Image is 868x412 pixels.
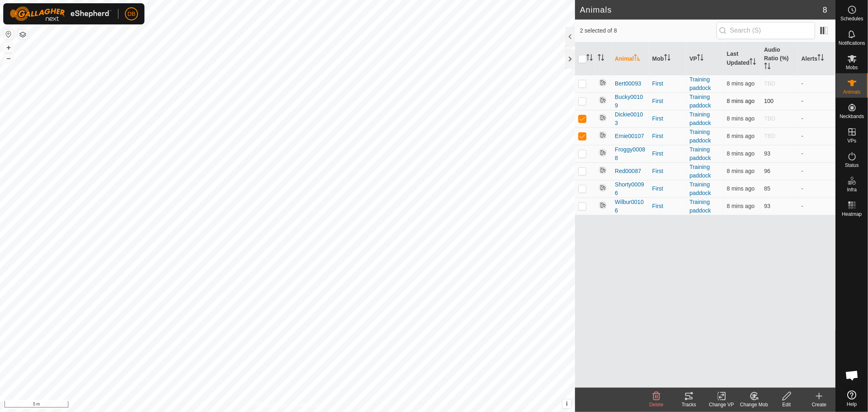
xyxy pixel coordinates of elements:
[615,132,644,140] span: Ernie00107
[598,78,608,88] img: returning off
[256,401,286,409] a: Privacy Policy
[4,53,13,63] button: –
[842,212,862,217] span: Heatmap
[689,146,711,161] a: Training paddock
[652,167,683,175] div: First
[652,202,683,210] div: First
[4,43,13,53] button: +
[798,145,835,162] td: -
[4,29,13,39] button: Reset Map
[652,132,683,140] div: First
[689,129,711,144] a: Training paddock
[798,127,835,145] td: -
[615,79,641,88] span: Bert00093
[798,92,835,110] td: -
[798,42,835,75] th: Alerts
[598,148,608,158] img: returning off
[705,401,738,408] div: Change VP
[727,150,754,157] span: 15 Oct 2025, 4:54 pm
[598,200,608,210] img: returning off
[615,167,641,175] span: Red00087
[764,150,771,157] span: 93
[738,401,770,408] div: Change Mob
[649,402,664,408] span: Delete
[652,79,683,88] div: First
[127,10,135,18] span: DB
[750,59,756,66] p-sorticon: Activate to sort
[615,110,646,127] span: Dickie00103
[798,197,835,215] td: -
[823,4,827,16] span: 8
[727,168,754,174] span: 15 Oct 2025, 4:54 pm
[845,163,859,168] span: Status
[761,42,798,75] th: Audio Ratio (%)
[615,180,646,197] span: Shorty00096
[689,164,711,179] a: Training paddock
[770,401,803,408] div: Edit
[798,162,835,180] td: -
[847,138,856,143] span: VPs
[689,111,711,126] a: Training paddock
[598,165,608,175] img: returning off
[652,114,683,123] div: First
[580,5,823,15] h2: Animals
[612,42,649,75] th: Animal
[798,110,835,127] td: -
[598,95,608,105] img: returning off
[847,402,857,407] span: Help
[764,168,771,174] span: 96
[727,203,754,209] span: 15 Oct 2025, 4:54 pm
[615,198,646,215] span: Wilbur00106
[803,401,835,408] div: Create
[798,75,835,92] td: -
[18,30,28,39] button: Map Layers
[689,76,711,91] a: Training paddock
[580,26,717,35] span: 2 selected of 8
[840,363,864,388] div: Open chat
[764,133,776,139] span: TBD
[652,184,683,193] div: First
[836,387,868,410] a: Help
[764,185,771,192] span: 85
[764,115,776,122] span: TBD
[615,93,646,110] span: Bucky00109
[727,133,754,139] span: 15 Oct 2025, 4:54 pm
[764,203,771,209] span: 93
[649,42,687,75] th: Mob
[615,145,646,162] span: Froggy00088
[598,55,604,62] p-sorticon: Activate to sort
[839,41,865,46] span: Notifications
[843,90,861,94] span: Animals
[840,114,864,119] span: Neckbands
[764,80,776,87] span: TBD
[818,55,824,62] p-sorticon: Activate to sort
[664,55,671,62] p-sorticon: Activate to sort
[727,185,754,192] span: 15 Oct 2025, 4:54 pm
[717,22,815,39] input: Search (S)
[598,130,608,140] img: returning off
[598,183,608,193] img: returning off
[295,401,319,409] a: Contact Us
[689,94,711,109] a: Training paddock
[727,80,754,87] span: 15 Oct 2025, 4:54 pm
[764,64,771,70] p-sorticon: Activate to sort
[673,401,705,408] div: Tracks
[846,65,858,70] span: Mobs
[686,42,724,75] th: VP
[840,16,863,21] span: Schedules
[10,7,112,21] img: Gallagher Logo
[689,181,711,196] a: Training paddock
[689,199,711,214] a: Training paddock
[586,55,593,62] p-sorticon: Activate to sort
[634,55,641,62] p-sorticon: Activate to sort
[562,399,571,408] button: i
[697,55,704,62] p-sorticon: Activate to sort
[727,115,754,122] span: 15 Oct 2025, 4:54 pm
[598,113,608,123] img: returning off
[566,400,568,407] span: i
[652,97,683,105] div: First
[764,98,774,104] span: 100
[724,42,761,75] th: Last Updated
[652,149,683,158] div: First
[847,187,857,192] span: Infra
